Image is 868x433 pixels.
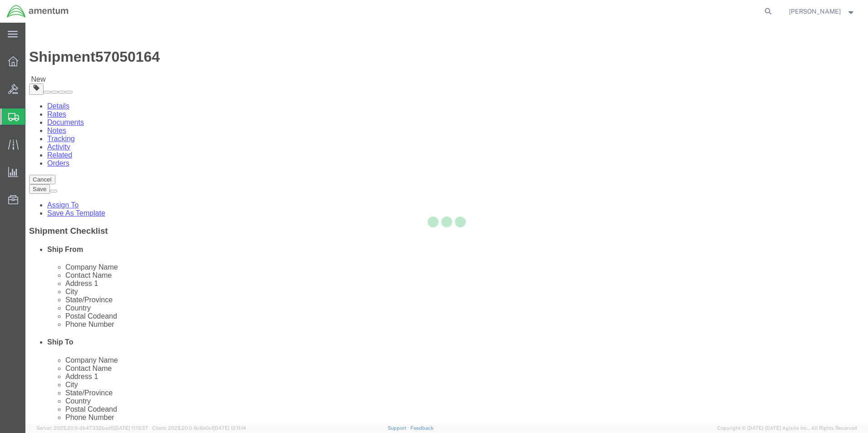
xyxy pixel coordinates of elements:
img: logo [6,5,69,18]
span: Marie Morrell [789,6,841,16]
span: Server: 2025.20.0-db47332bad5 [36,425,148,431]
span: [DATE] 12:11:14 [213,425,246,431]
span: [DATE] 11:13:37 [114,425,148,431]
span: Client: 2025.20.0-8c6e0cf [152,425,246,431]
button: [PERSON_NAME] [789,6,856,17]
a: Support [388,425,410,431]
span: Copyright © [DATE]-[DATE] Agistix Inc., All Rights Reserved [717,424,857,432]
a: Feedback [410,425,434,431]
